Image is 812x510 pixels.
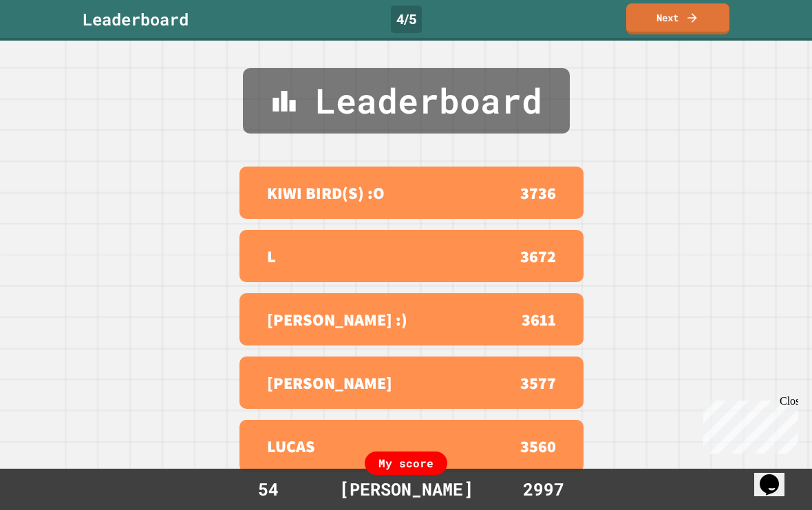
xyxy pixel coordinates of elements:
a: Next [626,3,729,34]
p: 3560 [520,434,556,458]
div: 2997 [492,476,595,502]
div: 54 [217,476,320,502]
div: Leaderboard [83,7,189,32]
iframe: chat widget [754,455,798,496]
p: L [267,244,276,268]
div: Chat with us now!Close [6,6,95,87]
iframe: chat widget [698,395,798,454]
p: KIWI BIRD(S) :O [267,180,385,205]
div: My score [365,451,447,475]
p: [PERSON_NAME] :) [267,307,407,332]
p: 3611 [522,307,556,332]
p: LUCAS [267,434,315,458]
div: Leaderboard [243,68,570,134]
div: 4 / 5 [391,6,422,33]
p: 3577 [520,370,556,395]
p: 3736 [520,180,556,205]
p: [PERSON_NAME] [267,370,392,395]
p: 3672 [520,244,556,268]
div: [PERSON_NAME] [325,476,487,502]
